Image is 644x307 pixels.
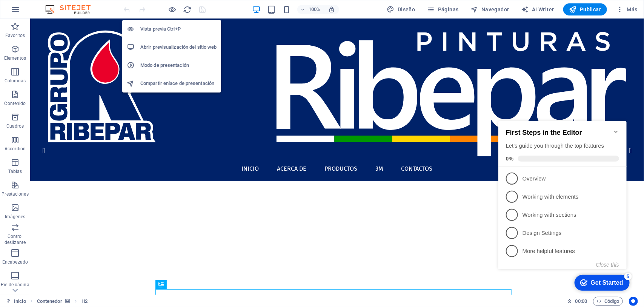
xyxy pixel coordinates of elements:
[27,119,118,127] p: Design Settings
[424,3,462,15] button: Páginas
[521,6,554,13] span: AI Writer
[79,164,134,180] div: Get Started 5 items remaining, 0% complete
[4,100,26,106] p: Contenido
[387,6,415,13] span: Diseño
[468,3,512,15] button: Navegador
[518,3,557,15] button: AI Writer
[140,43,217,52] h6: Abrir previsualización del sitio web
[3,131,131,150] li: More helpful features
[11,18,124,26] h2: First Steps in the Editor
[140,79,217,88] h6: Compartir enlace de presentación
[3,59,131,77] li: Overview
[11,31,124,39] div: Let's guide you through the top features
[471,6,509,13] span: Navegador
[118,18,124,24] div: Minimize checklist
[37,297,88,306] nav: breadcrumb
[629,297,638,306] button: Usercentrics
[569,6,601,13] span: Publicar
[309,5,321,14] h6: 100%
[6,297,26,306] a: Haz clic para cancelar la selección y doble clic para abrir páginas
[593,297,623,306] button: Código
[11,45,23,51] span: 0%
[613,3,641,15] button: Más
[427,6,459,13] span: Páginas
[129,162,137,170] div: 5
[27,64,118,72] p: Overview
[27,137,118,145] p: More helpful features
[2,259,28,265] p: Encabezado
[328,6,335,13] i: Al redimensionar, ajustar el nivel de zoom automáticamente para ajustarse al dispositivo elegido.
[37,297,62,306] span: Haz clic para seleccionar y doble clic para editar
[65,299,70,303] i: Este elemento contiene un fondo
[101,151,124,157] button: Close this
[43,5,100,14] img: Editor Logo
[3,95,131,113] li: Working with sections
[384,3,418,15] button: Diseño
[27,82,118,90] p: Working with elements
[563,3,607,15] button: Publicar
[5,146,26,152] p: Accordion
[297,5,324,14] button: 100%
[4,55,26,61] p: Elementos
[1,282,29,288] p: Pie de página
[3,113,131,131] li: Design Settings
[6,123,24,129] p: Cuadros
[95,169,128,176] div: Get Started
[616,6,638,13] span: Más
[3,77,131,95] li: Working with elements
[567,297,587,306] h6: Tiempo de la sesión
[2,191,28,197] p: Prestaciones
[384,3,418,15] div: Diseño (Ctrl+Alt+Y)
[5,78,26,84] p: Columnas
[183,5,192,14] button: reload
[183,5,192,14] i: Volver a cargar página
[596,297,619,306] span: Código
[140,25,217,34] h6: Vista previa Ctrl+P
[581,298,582,304] span: :
[81,297,88,306] span: Haz clic para seleccionar y doble clic para editar
[5,32,25,39] p: Favoritos
[27,100,118,108] p: Working with sections
[140,61,217,70] h6: Modo de presentación
[8,168,22,174] p: Tablas
[5,214,25,220] p: Imágenes
[575,297,587,306] span: 00 00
